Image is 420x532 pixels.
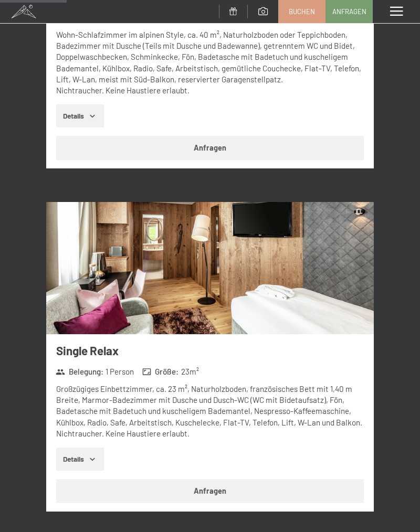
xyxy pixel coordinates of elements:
div: Wohn-Schlafzimmer im alpinen Style, ca. 40 m², Naturholzboden oder Teppichboden, Badezimmer mit D... [56,29,374,97]
button: Anfragen [56,479,364,503]
strong: Größe : [142,366,179,377]
span: Buchen [289,7,315,16]
button: Anfragen [56,136,364,160]
span: 1 Person [106,366,134,377]
img: mss_renderimg.php [46,202,374,335]
div: Großzügiges Einbettzimmer, ca. 23 m², Naturholzboden, französisches Bett mit 1,40 m Breite, Marmo... [56,384,374,439]
strong: Belegung : [56,366,103,377]
a: Anfragen [326,1,372,23]
button: Details [56,104,104,127]
button: Details [56,448,104,471]
span: 23 m² [181,366,199,377]
span: Anfragen [332,7,366,16]
a: Buchen [279,1,325,23]
h3: Single Relax [56,343,374,359]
